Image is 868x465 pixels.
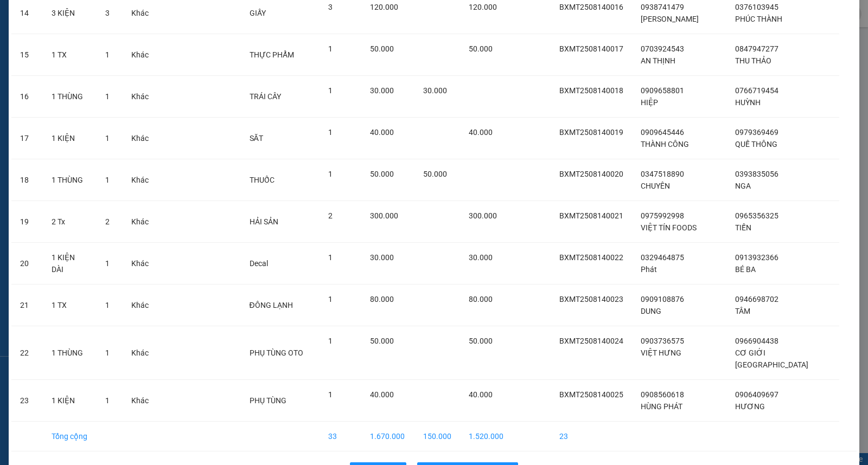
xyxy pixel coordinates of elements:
span: 40.000 [370,128,394,137]
td: 21 [11,285,43,326]
td: 33 [320,422,361,451]
span: [PERSON_NAME] [641,15,699,23]
span: 1 [105,92,110,101]
span: 1 [105,348,110,357]
span: 50.000 [423,170,447,178]
span: BXMT2508140019 [559,128,623,137]
span: HÙNG PHÁT [641,402,682,411]
td: 20 [11,243,43,285]
span: 50.000 [370,337,394,345]
td: Khác [123,159,194,201]
span: 30.000 [423,86,447,95]
span: CƠ GIỚI [GEOGRAPHIC_DATA] [735,348,808,369]
span: BXMT2508140024 [559,337,623,345]
span: 2 [328,211,333,220]
span: TÂM [735,307,750,315]
td: 17 [11,118,43,159]
span: 50.000 [370,170,394,178]
span: 0946698702 [735,295,778,303]
td: Khác [123,380,194,422]
span: 30.000 [370,86,394,95]
td: 1 THÙNG [43,159,97,201]
span: BÉ BA [735,265,756,274]
span: 300.000 [469,211,497,220]
td: 15 [11,34,43,76]
span: 50.000 [370,44,394,53]
span: 0938741479 [641,3,684,11]
span: 50.000 [469,337,493,345]
span: 0966904438 [735,337,778,345]
span: 80.000 [469,295,493,303]
span: 1 [105,50,110,59]
span: HUỲNH [735,98,761,107]
span: 0909645446 [641,128,684,137]
span: 0975992998 [641,211,684,220]
td: 1 TX [43,285,97,326]
span: BXMT2508140022 [559,253,623,262]
span: NGA [735,182,751,190]
td: Khác [123,326,194,380]
td: 22 [11,326,43,380]
span: BXMT2508140017 [559,44,623,53]
span: 0909658801 [641,86,684,95]
span: 1 [328,128,333,137]
span: 3 [328,3,333,11]
span: QUẾ THÔNG [735,140,777,148]
td: 23 [551,422,632,451]
span: 1 [105,259,110,268]
td: 1.670.000 [361,422,414,451]
span: 50.000 [469,44,493,53]
span: 1 [328,295,333,303]
span: ĐÔNG LẠNH [250,301,293,309]
span: 3 [105,9,110,17]
span: GIẤY [250,9,266,17]
span: BXMT2508140018 [559,86,623,95]
span: CHUYÊN [641,182,670,190]
span: 40.000 [469,390,493,399]
span: 1 [105,301,110,309]
span: 30.000 [370,253,394,262]
td: 18 [11,159,43,201]
span: PHÚC THÀNH [735,15,782,23]
span: BXMT2508140020 [559,170,623,178]
span: THUỐC [250,176,275,184]
span: 1 [105,396,110,405]
span: Phát [641,265,657,274]
span: 1 [328,170,333,178]
span: TRÁI CÂY [250,92,281,101]
span: DUNG [641,307,661,315]
span: HẢI SẢN [250,217,278,226]
td: 2 Tx [43,201,97,243]
span: BXMT2508140021 [559,211,623,220]
span: HIỆP [641,98,658,107]
span: 40.000 [370,390,394,399]
span: 1 [328,390,333,399]
span: 40.000 [469,128,493,137]
td: 23 [11,380,43,422]
td: 1 KIỆN DÀI [43,243,97,285]
span: 0913932366 [735,253,778,262]
td: 1.520.000 [460,422,512,451]
span: Decal [250,259,268,268]
span: 0903736575 [641,337,684,345]
span: TIẾN [735,223,751,232]
td: 1 KIỆN [43,380,97,422]
td: 150.000 [414,422,460,451]
td: Khác [123,34,194,76]
td: Khác [123,76,194,118]
span: 0329464875 [641,253,684,262]
span: VIỆT HƯNG [641,348,681,357]
span: 0393835056 [735,170,778,178]
span: THÀNH CÔNG [641,140,689,148]
span: 80.000 [370,295,394,303]
td: 1 KIỆN [43,118,97,159]
span: BXMT2508140025 [559,390,623,399]
span: 0908560618 [641,390,684,399]
span: 0847947277 [735,44,778,53]
span: 0965356325 [735,211,778,220]
span: 0376103945 [735,3,778,11]
td: 19 [11,201,43,243]
td: Khác [123,118,194,159]
span: SĂT [250,134,263,143]
td: 1 THÙNG [43,326,97,380]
